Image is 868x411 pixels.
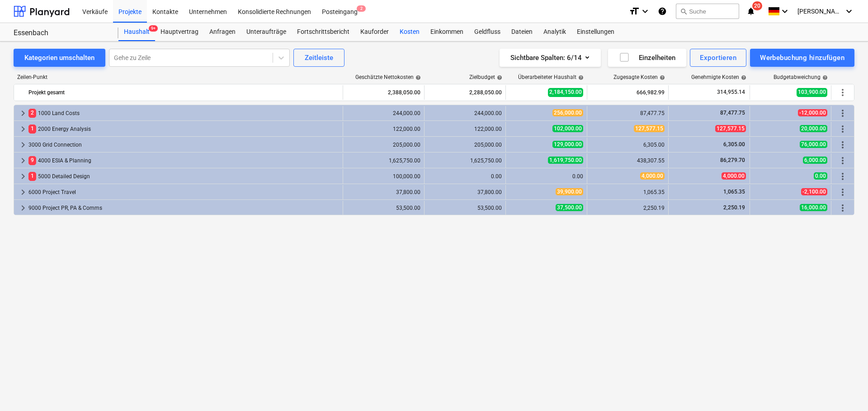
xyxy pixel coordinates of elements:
div: 53,500.00 [428,205,502,211]
button: Werbebuchung hinzufügen [750,49,854,67]
div: 244,000.00 [347,110,420,116]
span: 127,577.15 [715,125,746,132]
div: 244,000.00 [428,110,502,116]
span: 39,900.00 [556,188,583,195]
a: Anfragen [204,23,241,41]
span: 2 [28,109,36,117]
i: keyboard_arrow_down [779,6,790,17]
div: Geldfluss [469,23,506,41]
span: [PERSON_NAME] [797,8,843,15]
div: 205,000.00 [347,142,420,148]
span: -12,000.00 [798,109,827,116]
div: 438,307.55 [591,157,665,164]
div: Einzelheiten [619,52,675,64]
a: Hauptvertrag [155,23,204,41]
div: Geschätzte Nettokosten [355,74,421,80]
span: 2,184,150.00 [548,88,583,97]
div: Genehmigte Kosten [691,74,746,80]
div: Haushalt [118,23,155,41]
button: Zeitleiste [293,49,344,67]
span: 0.00 [814,172,827,180]
span: Mehr Aktionen [837,203,848,213]
span: Mehr Aktionen [837,108,848,119]
div: Exportieren [700,52,736,64]
div: 0.00 [509,173,583,180]
a: Einkommen [425,23,469,41]
button: Kategorien umschalten [14,49,105,67]
div: 205,000.00 [428,142,502,148]
a: Haushalt9+ [118,23,155,41]
a: Kauforder [355,23,394,41]
div: 0.00 [428,173,502,180]
span: 4,000.00 [640,172,665,180]
div: 87,477.75 [591,110,665,116]
span: Mehr Aktionen [837,171,848,182]
div: 4000 ESIA & Planning [28,153,339,168]
div: 122,000.00 [347,126,420,132]
span: 103,900.00 [797,88,827,97]
span: 129,000.00 [552,141,583,148]
span: keyboard_arrow_right [18,124,28,134]
span: 20 [752,1,762,10]
span: 20,000.00 [800,125,827,132]
i: keyboard_arrow_down [844,6,854,17]
div: Chat-Widget [823,368,868,411]
span: 87,477.75 [719,110,746,116]
span: 1 [28,125,36,133]
span: 1,065.35 [722,189,746,195]
div: Überarbeiteter Haushalt [518,74,584,80]
div: 2,250.19 [591,205,665,211]
a: Dateien [506,23,538,41]
i: format_size [629,6,640,17]
button: Einzelheiten [608,49,686,67]
span: Mehr Aktionen [837,87,848,98]
span: 4,000.00 [722,172,746,180]
span: search [680,8,687,15]
div: Projekt gesamt [28,85,339,100]
div: 100,000.00 [347,173,420,180]
div: 6000 Project Travel [28,185,339,199]
span: Mehr Aktionen [837,139,848,150]
div: Essenbach [14,28,108,38]
span: help [576,75,584,80]
iframe: Chat Widget [823,368,868,411]
div: Zugesagte Kosten [613,74,665,80]
div: 1,625,750.00 [428,157,502,164]
div: Sichtbare Spalten : 6/14 [510,52,590,64]
span: help [658,75,665,80]
span: Mehr Aktionen [837,187,848,198]
a: Fortschrittsbericht [292,23,355,41]
div: 3000 Grid Connection [28,138,339,152]
div: Zeitleiste [305,52,333,64]
span: 314,955.14 [716,88,746,96]
span: 256,000.00 [552,109,583,116]
span: 102,000.00 [552,125,583,132]
div: 1000 Land Costs [28,106,339,120]
span: help [821,75,828,80]
div: 6,305.00 [591,142,665,148]
span: 76,000.00 [800,141,827,148]
span: keyboard_arrow_right [18,187,28,198]
div: 53,500.00 [347,205,420,211]
span: 9 [28,156,36,165]
a: Einstellungen [571,23,620,41]
span: 9+ [149,25,158,32]
div: 9000 Project PR, PA & Comms [28,201,339,215]
button: Sichtbare Spalten:6/14 [500,49,601,67]
span: 37,500.00 [556,204,583,211]
div: Zeilen-Punkt [14,74,344,80]
a: Analytik [538,23,571,41]
span: keyboard_arrow_right [18,155,28,166]
div: 37,800.00 [347,189,420,195]
span: keyboard_arrow_right [18,108,28,119]
span: Mehr Aktionen [837,155,848,166]
span: 16,000.00 [800,204,827,211]
a: Unteraufträge [241,23,292,41]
